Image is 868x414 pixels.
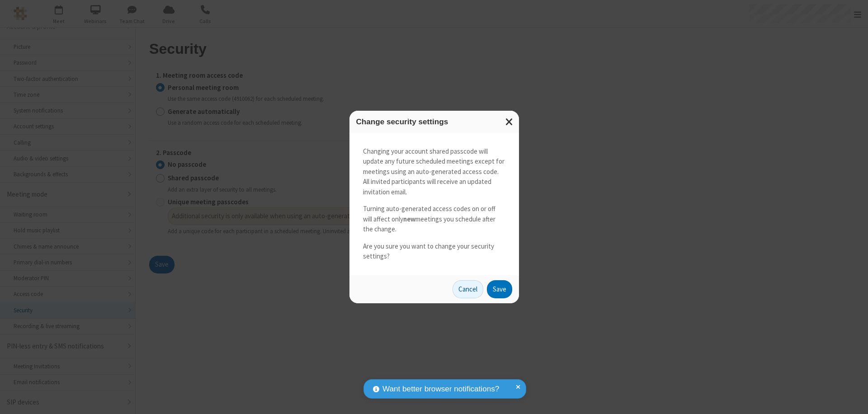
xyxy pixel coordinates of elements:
button: Close modal [500,111,519,133]
button: Cancel [453,280,483,298]
span: Want better browser notifications? [382,383,499,395]
h3: Change security settings [356,118,512,126]
p: Are you sure you want to change your security settings? [363,241,505,262]
strong: new [403,215,415,223]
button: Save [487,280,512,298]
p: Turning auto-generated access codes on or off will affect only meetings you schedule after the ch... [363,204,505,235]
p: Changing your account shared passcode will update any future scheduled meetings except for meetin... [363,146,505,198]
